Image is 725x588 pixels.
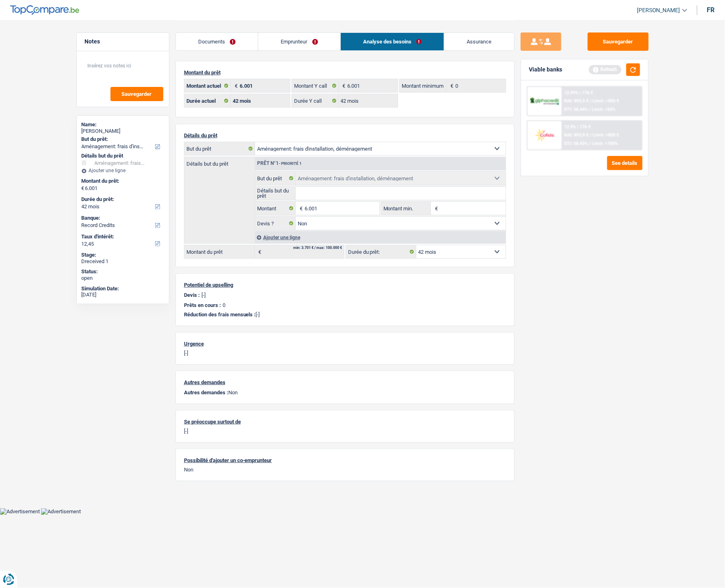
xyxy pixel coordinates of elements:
div: 12.9% | 176 € [564,124,591,130]
span: Limit: >850 € [593,98,619,104]
span: € [446,79,455,92]
img: TopCompare Logo [10,5,79,15]
div: Viable banks [529,66,563,73]
label: But du prêt [255,172,296,185]
div: 12.99% | 176 € [564,90,593,95]
span: Sauvegarder [122,91,152,97]
div: [PERSON_NAME] [82,128,164,134]
p: Détails du prêt [184,132,506,138]
img: AlphaCredit [530,97,560,106]
label: Montant du prêt: [82,178,162,184]
button: Sauvegarder [588,32,649,51]
span: € [296,202,305,215]
label: Durée actuel [184,94,231,107]
span: - Priorité 1 [279,161,302,166]
label: Montant actuel [184,79,231,92]
label: Durée Y call [292,94,339,107]
span: / [589,141,591,146]
p: Se préoccupe surtout de [184,419,506,425]
label: Détails but du prêt [255,187,296,200]
a: [PERSON_NAME] [630,4,687,17]
button: See details [607,156,643,170]
img: Cofidis [530,128,560,143]
label: Banque: [82,215,162,221]
label: Montant du prêt [184,245,255,258]
span: € [231,79,240,92]
span: € [82,185,84,192]
div: Ajouter une ligne [255,231,506,243]
label: But du prêt [184,142,255,155]
button: Sauvegarder [110,87,163,101]
p: Non [184,389,506,396]
span: Réduction des frais mensuels : [184,311,256,318]
a: Analyse des besoins [341,33,444,50]
label: But du prêt: [82,136,162,143]
p: [-] [201,292,206,298]
label: Montant min. [381,202,431,215]
div: Ajouter une ligne [82,168,164,173]
div: Refresh [589,65,621,74]
label: Montant [255,202,296,215]
span: NAI: 893,5 € [564,98,589,104]
label: Devis ? [255,217,296,230]
span: € [431,202,440,215]
p: Urgence [184,341,506,347]
p: [-] [184,428,506,434]
span: Limit: <100% [592,141,618,146]
div: Simulation Date: [82,285,164,292]
p: Prêts en cours : [184,302,221,308]
p: Devis : [184,292,200,298]
h5: Notes [85,38,161,45]
p: 0 [223,302,225,308]
div: Stage: [82,252,164,258]
a: Documents [176,33,258,50]
div: Détails but du prêt [82,153,164,159]
label: Durée du prêt: [346,245,416,258]
p: [-] [184,311,506,318]
div: min: 3.701 € / max: 100.000 € [293,246,342,250]
div: open [82,275,164,281]
label: Montant Y call [292,79,339,92]
p: Autres demandes [184,379,506,385]
a: Assurance [444,33,514,50]
div: Dreceived 1 [82,258,164,265]
div: [DATE] [82,292,164,298]
span: [PERSON_NAME] [637,7,680,14]
span: / [589,107,591,112]
span: NAI: 893,8 € [564,132,589,138]
img: Advertisement [41,508,81,515]
span: DTI: 58.43% [564,141,588,146]
span: Autres demandes : [184,389,228,396]
label: Durée du prêt: [82,196,162,203]
div: Status: [82,268,164,275]
span: DTI: 58.44% [564,107,588,112]
p: Potentiel de upselling [184,282,506,288]
span: / [590,132,591,138]
span: Limit: <50% [592,107,615,112]
div: Name: [82,121,164,128]
div: fr [707,6,715,14]
span: Limit: >800 € [593,132,619,138]
div: Prêt n°1 [255,161,304,166]
label: Montant minimum [400,79,446,92]
p: Non [184,467,506,473]
span: € [339,79,348,92]
span: € [255,245,264,258]
p: [-] [184,350,506,356]
span: / [590,98,591,104]
a: Emprunteur [258,33,340,50]
p: Montant du prêt [184,69,506,76]
p: Possibilité d'ajouter un co-emprunteur [184,457,506,463]
label: Détails but du prêt [184,157,255,166]
label: Taux d'intérêt: [82,233,162,240]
